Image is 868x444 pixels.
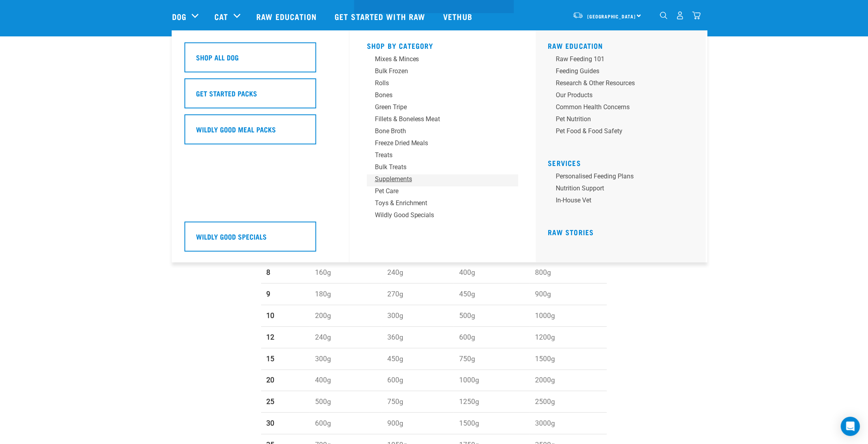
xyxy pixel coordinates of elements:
div: Green Tripe [375,102,499,112]
td: 800g [530,262,607,284]
td: 900g [530,284,607,305]
td: 1200g [530,326,607,348]
div: Open Intercom Messenger [841,417,860,436]
h5: Wildly Good Meal Packs [196,124,276,134]
img: van-moving.png [573,12,583,19]
span: [GEOGRAPHIC_DATA] [587,15,636,18]
strong: 25 [266,398,274,406]
a: Mixes & Minces [367,54,519,66]
div: Feeding Guides [556,66,680,76]
td: 1000g [530,305,607,327]
a: Shop All Dog [184,42,336,78]
td: 160g [310,262,382,284]
strong: 15 [266,355,274,363]
a: In-house vet [548,196,700,208]
td: 1000g [454,370,530,391]
td: 450g [382,348,454,370]
a: Dog [172,10,186,22]
h5: Shop All Dog [196,52,239,62]
div: Pet Nutrition [556,114,680,124]
a: Nutrition Support [548,184,700,196]
td: 1250g [454,391,530,413]
a: Vethub [435,0,482,32]
td: 600g [382,370,454,391]
a: Personalised Feeding Plans [548,172,700,184]
div: Bone Broth [375,126,499,136]
td: 750g [454,348,530,370]
strong: 12 [266,333,274,341]
a: Raw Education [248,0,327,32]
strong: 9 [266,290,270,298]
a: Wildly Good Specials [184,222,336,258]
td: 500g [454,305,530,327]
td: 400g [454,262,530,284]
a: Common Health Concerns [548,102,700,114]
a: Toys & Enrichment [367,198,519,210]
a: Get Started Packs [184,78,336,114]
a: Feeding Guides [548,66,700,78]
a: Pet Nutrition [548,114,700,126]
a: Fillets & Boneless Meat [367,114,519,126]
td: 3000g [530,413,607,434]
div: Our Products [556,90,680,100]
h5: Services [548,159,700,165]
a: Supplements [367,174,519,186]
strong: 8 [266,268,270,276]
img: user.png [676,11,684,20]
a: Research & Other Resources [548,78,700,90]
a: Rolls [367,78,519,90]
div: Common Health Concerns [556,102,680,112]
strong: 30 [266,419,274,427]
td: 270g [382,284,454,305]
div: Mixes & Minces [375,54,499,64]
td: 300g [310,348,382,370]
a: Pet Care [367,186,519,198]
td: 750g [382,391,454,413]
td: 300g [382,305,454,327]
td: 500g [310,391,382,413]
div: Bulk Frozen [375,66,499,76]
div: Bones [375,90,499,100]
a: Get started with Raw [327,0,435,32]
a: Raw Education [548,44,603,48]
div: Supplements [375,174,499,184]
a: Pet Food & Food Safety [548,126,700,138]
h5: Shop By Category [367,42,519,48]
div: Wildly Good Specials [375,210,499,220]
td: 240g [310,326,382,348]
a: Our Products [548,90,700,102]
td: 2000g [530,370,607,391]
td: 180g [310,284,382,305]
div: Pet Care [375,186,499,196]
a: Treats [367,150,519,162]
div: Bulk Treats [375,162,499,172]
a: Freeze Dried Meals [367,138,519,150]
strong: 10 [266,312,274,320]
a: Cat [214,10,228,22]
h5: Get Started Packs [196,88,257,98]
div: Pet Food & Food Safety [556,126,680,136]
td: 400g [310,370,382,391]
td: 1500g [530,348,607,370]
a: Green Tripe [367,102,519,114]
div: Fillets & Boneless Meat [375,114,499,124]
div: Raw Feeding 101 [556,54,680,64]
a: Bulk Frozen [367,66,519,78]
a: Wildly Good Specials [367,210,519,222]
img: home-icon-1@2x.png [660,12,668,19]
td: 360g [382,326,454,348]
div: Research & Other Resources [556,78,680,88]
a: Raw Feeding 101 [548,54,700,66]
a: Bulk Treats [367,162,519,174]
div: Freeze Dried Meals [375,138,499,148]
div: Rolls [375,78,499,88]
td: 900g [382,413,454,434]
a: Bones [367,90,519,102]
img: home-icon@2x.png [692,11,701,20]
td: 600g [454,326,530,348]
a: Wildly Good Meal Packs [184,114,336,150]
td: 200g [310,305,382,327]
td: 450g [454,284,530,305]
div: Toys & Enrichment [375,198,499,208]
td: 1500g [454,413,530,434]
